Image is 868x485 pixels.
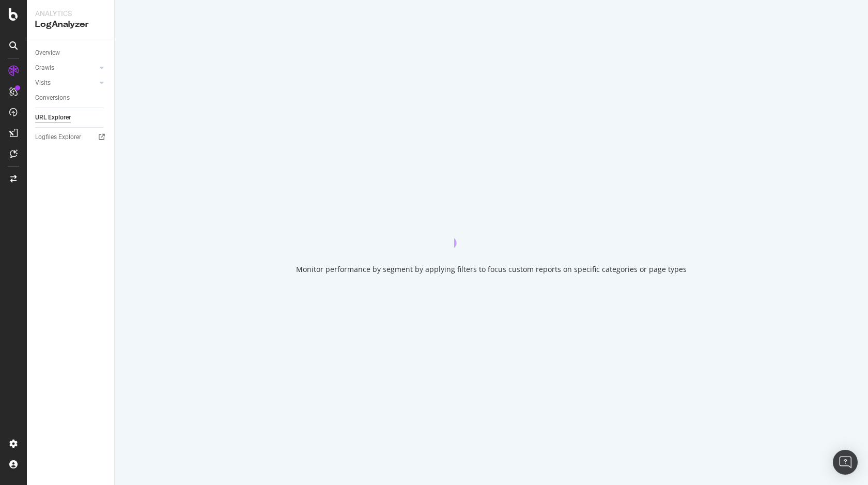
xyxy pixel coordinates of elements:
[35,112,107,123] a: URL Explorer
[35,8,106,19] div: Analytics
[35,132,81,143] div: Logfiles Explorer
[35,93,107,103] a: Conversions
[35,78,51,88] div: Visits
[35,132,107,143] a: Logfiles Explorer
[35,93,70,103] div: Conversions
[35,48,60,58] div: Overview
[35,19,106,31] div: LogAnalyzer
[35,48,107,58] a: Overview
[35,63,54,73] div: Crawls
[833,450,858,475] div: Open Intercom Messenger
[454,210,529,248] div: animation
[35,63,97,73] a: Crawls
[35,78,97,88] a: Visits
[296,264,687,275] div: Monitor performance by segment by applying filters to focus custom reports on specific categories...
[35,112,71,123] div: URL Explorer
